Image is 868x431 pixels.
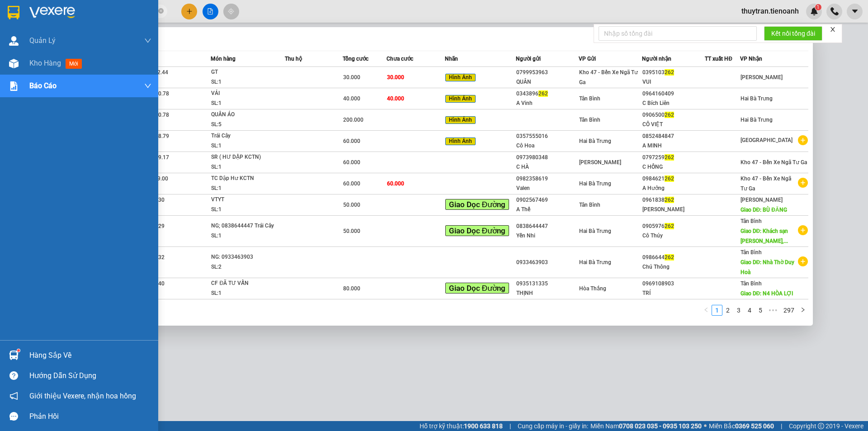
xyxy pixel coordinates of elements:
[579,69,638,85] span: Kho 47 - Bến Xe Ngã Tư Ga
[579,202,600,208] span: Tân Bình
[445,199,509,210] span: Giao Dọc Đường
[642,56,671,62] span: Người nhận
[211,141,279,151] div: SL: 1
[642,162,705,172] div: C HỒNG
[445,74,476,82] span: Hình Ảnh
[211,231,279,241] div: SL: 1
[445,283,509,294] span: Giao Dọc Đường
[642,99,705,108] div: C Bích Liên
[343,202,360,208] span: 50.000
[741,259,795,275] span: Giao DĐ: Nhà Thờ Duy Hoà
[445,116,476,124] span: Hình Ảnh
[144,82,151,90] span: down
[445,95,476,103] span: Hình Ảnh
[144,37,151,44] span: down
[343,117,363,123] span: 200.000
[800,307,806,313] span: right
[29,390,136,402] span: Giới thiệu Vexere, nhận hoa hồng
[830,26,836,33] span: close
[797,305,808,316] li: Next Page
[665,69,674,76] span: 262
[745,305,755,315] a: 4
[642,120,705,129] div: CÔ VIỆT
[343,138,360,144] span: 60.000
[712,305,722,316] li: 1
[445,56,458,62] span: Nhãn
[211,162,279,172] div: SL: 1
[211,195,279,205] div: VTYT
[9,371,18,380] span: question-circle
[516,205,579,214] div: A Thế
[516,99,579,108] div: A Vinh
[516,162,579,172] div: C HÀ
[516,222,579,231] div: 0838644447
[29,35,56,46] span: Quản Lý
[701,305,712,316] button: left
[538,90,548,97] span: 262
[29,410,151,423] div: Phản hồi
[741,95,773,102] span: Hai Bà Trưng
[755,305,766,316] li: 5
[741,290,793,297] span: Giao DĐ: N4 HÒA LỢI
[741,218,762,224] span: Tân Bình
[579,95,600,102] span: Tân Bình
[703,307,709,313] span: left
[665,197,674,203] span: 262
[741,249,762,256] span: Tân Bình
[642,195,705,205] div: 0961838
[211,289,279,298] div: SL: 1
[8,6,19,19] img: logo-vxr
[516,141,579,151] div: Cô Hoa
[9,59,19,68] img: warehouse-icon
[741,74,783,81] span: [PERSON_NAME]
[766,305,780,316] li: Next 5 Pages
[516,68,579,77] div: 0799953963
[66,59,82,69] span: mới
[516,195,579,205] div: 0902567469
[343,180,360,187] span: 60.000
[579,285,606,292] span: Hòa Thắng
[771,28,815,38] span: Kết nối tổng đài
[516,153,579,162] div: 0973980348
[516,231,579,241] div: Yến Nhi
[764,26,822,41] button: Kết nối tổng đài
[642,205,705,214] div: [PERSON_NAME]
[211,279,279,289] div: CF ĐÃ TƯ VẤN
[579,228,611,234] span: Hai Bà Trưng
[642,89,705,99] div: 0964160409
[579,159,621,166] span: [PERSON_NAME]
[740,56,762,62] span: VP Nhận
[642,110,705,120] div: 0906500
[744,305,755,316] li: 4
[29,80,57,91] span: Báo cáo
[211,152,279,162] div: SR ( HƯ DẬP KCTN)
[211,262,279,272] div: SL: 2
[387,180,404,187] span: 60.000
[579,180,611,187] span: Hai Bà Trưng
[387,56,413,62] span: Chưa cước
[9,81,19,91] img: solution-icon
[642,77,705,87] div: VUI
[579,117,600,123] span: Tân Bình
[665,254,674,260] span: 262
[211,99,279,109] div: SL: 1
[798,256,808,266] span: plus-circle
[642,141,705,151] div: A MINH
[599,26,757,41] input: Nhập số tổng đài
[741,280,762,287] span: Tân Bình
[642,231,705,241] div: Cô Thúy
[211,221,279,231] div: NG; 0838644447 Trái Cây
[211,67,279,77] div: GT
[516,56,541,62] span: Người gửi
[741,175,791,192] span: Kho 47 - Bến Xe Ngã Tư Ga
[158,8,164,14] span: close-circle
[722,305,733,316] li: 2
[211,77,279,87] div: SL: 1
[211,131,279,141] div: Trái Cây
[798,135,808,145] span: plus-circle
[741,197,783,203] span: [PERSON_NAME]
[285,56,302,62] span: Thu hộ
[642,153,705,162] div: 0797259
[642,222,705,231] div: 0905976
[723,305,733,315] a: 2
